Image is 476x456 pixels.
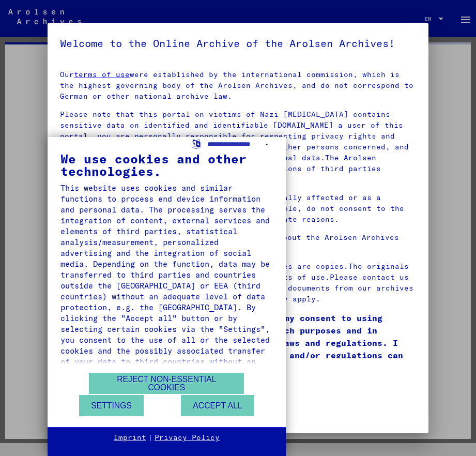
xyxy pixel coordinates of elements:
[181,395,254,416] button: Accept all
[60,183,273,378] div: This website uses cookies and similar functions to process end device information and personal da...
[79,395,144,416] button: Settings
[155,433,220,443] a: Privacy Policy
[114,433,146,443] a: Imprint
[60,153,273,177] div: We use cookies and other technologies.
[89,373,244,394] button: Reject non-essential cookies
